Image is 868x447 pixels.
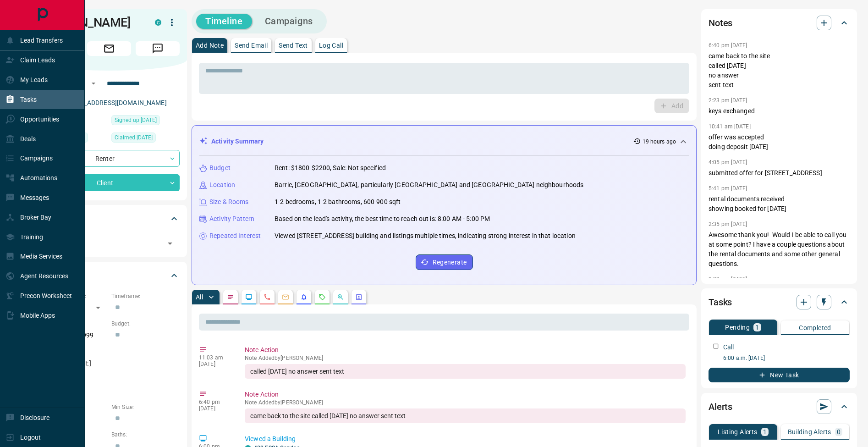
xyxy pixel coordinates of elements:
[643,138,676,146] p: 19 hours ago
[111,132,180,145] div: Tue Jan 16 2024
[38,348,180,356] p: Areas Searched:
[111,292,180,300] p: Timeframe:
[245,434,686,444] p: Viewed a Building
[725,324,750,331] p: Pending
[245,293,253,301] svg: Lead Browsing Activity
[87,41,131,56] span: Email
[196,294,203,300] p: All
[763,429,767,435] p: 1
[211,137,264,146] p: Activity Summary
[709,12,850,34] div: Notes
[38,208,180,230] div: Tags
[38,356,180,371] p: [PERSON_NAME]
[300,293,308,301] svg: Listing Alerts
[799,325,831,331] p: Completed
[199,399,231,405] p: 6:40 pm
[709,185,747,192] p: 5:41 pm [DATE]
[227,293,234,301] svg: Notes
[111,403,180,411] p: Min Size:
[209,231,261,241] p: Repeated Interest
[337,293,344,301] svg: Opportunities
[38,265,180,287] div: Criteria
[709,159,747,166] p: 4:05 pm [DATE]
[416,254,473,270] button: Regenerate
[115,133,153,142] span: Claimed [DATE]
[279,42,308,49] p: Send Text
[199,405,231,412] p: [DATE]
[282,293,289,301] svg: Emails
[209,197,249,207] p: Size & Rooms
[111,430,180,439] p: Baths:
[709,106,850,116] p: keys exchanged
[88,78,99,89] button: Open
[755,324,759,331] p: 1
[355,293,363,301] svg: Agent Actions
[199,133,689,150] div: Activity Summary19 hours ago
[209,214,254,224] p: Activity Pattern
[199,354,231,361] p: 11:03 am
[115,116,157,125] span: Signed up [DATE]
[245,399,686,406] p: Note Added by [PERSON_NAME]
[209,180,235,190] p: Location
[164,237,176,250] button: Open
[709,42,747,49] p: 6:40 pm [DATE]
[235,42,268,49] p: Send Email
[38,150,180,167] div: Renter
[718,429,758,435] p: Listing Alerts
[196,14,252,29] button: Timeline
[63,99,167,106] a: [EMAIL_ADDRESS][DOMAIN_NAME]
[111,115,180,128] div: Mon Jan 15 2024
[709,168,850,178] p: submitted offer for [STREET_ADDRESS]
[275,197,401,207] p: 1-2 bedrooms, 1-2 bathrooms, 600-900 sqft
[788,429,831,435] p: Building Alerts
[196,42,224,49] p: Add Note
[709,276,747,282] p: 2:02 pm [DATE]
[837,429,841,435] p: 0
[275,231,576,241] p: Viewed [STREET_ADDRESS] building and listings multiple times, indicating strong interest in that ...
[275,180,583,190] p: Barrie, [GEOGRAPHIC_DATA], particularly [GEOGRAPHIC_DATA] and [GEOGRAPHIC_DATA] neighbourhoods
[245,390,686,399] p: Note Action
[723,354,850,362] p: 6:00 a.m. [DATE]
[709,132,850,152] p: offer was accepted doing deposit [DATE]
[111,320,180,328] p: Budget:
[256,14,322,29] button: Campaigns
[709,51,850,90] p: came back to the site called [DATE] no answer sent text
[199,361,231,367] p: [DATE]
[709,230,850,269] p: Awesome thank you! Would I be able to call you at some point? I have a couple questions about the...
[245,408,686,423] div: came back to the site called [DATE] no answer sent text
[264,293,271,301] svg: Calls
[709,123,751,130] p: 10:41 am [DATE]
[319,42,343,49] p: Log Call
[709,295,732,309] h2: Tasks
[275,163,386,173] p: Rent: $1800-$2200, Sale: Not specified
[723,342,734,352] p: Call
[155,19,161,26] div: condos.ca
[38,375,180,384] p: Motivation:
[709,16,732,30] h2: Notes
[38,174,180,191] div: Client
[709,399,732,414] h2: Alerts
[245,364,686,379] div: called [DATE] no answer sent text
[709,221,747,227] p: 2:35 pm [DATE]
[709,368,850,382] button: New Task
[709,396,850,418] div: Alerts
[709,291,850,313] div: Tasks
[209,163,231,173] p: Budget
[245,355,686,361] p: Note Added by [PERSON_NAME]
[245,345,686,355] p: Note Action
[275,214,490,224] p: Based on the lead's activity, the best time to reach out is: 8:00 AM - 5:00 PM
[709,194,850,214] p: rental documents received showing booked for [DATE]
[709,97,747,104] p: 2:23 pm [DATE]
[319,293,326,301] svg: Requests
[38,15,141,30] h1: [PERSON_NAME]
[136,41,180,56] span: Message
